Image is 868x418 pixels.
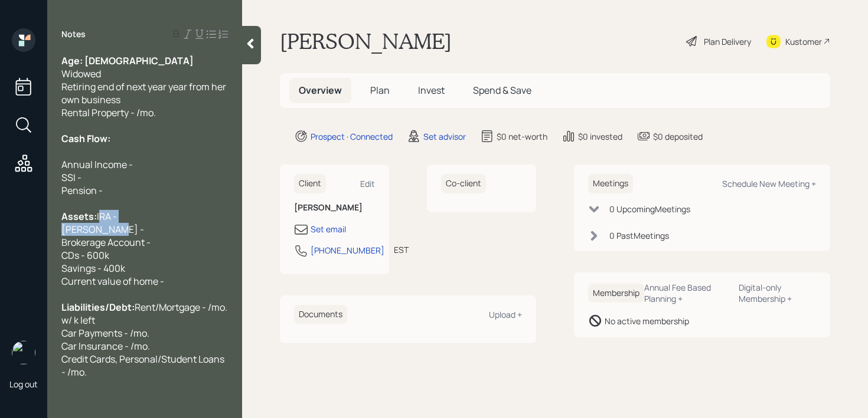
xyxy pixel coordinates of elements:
div: $0 net-worth [497,130,547,143]
h6: Meetings [588,174,633,193]
div: $0 invested [578,130,622,143]
span: Widowed [61,67,101,80]
div: Schedule New Meeting + [722,178,816,189]
div: Set advisor [423,130,466,143]
span: Liabilities/Debt: [61,301,135,314]
div: $0 deposited [653,130,703,143]
h6: [PERSON_NAME] [294,203,375,213]
span: Cash Flow: [61,132,110,145]
span: Rental Property - /mo. [61,106,156,119]
span: Invest [418,84,445,97]
div: Log out [9,378,38,390]
span: Annual Income - SSI - Pension - [61,158,133,197]
h1: [PERSON_NAME] [280,28,452,54]
div: Kustomer [785,35,822,48]
div: 0 Upcoming Meeting s [609,203,690,215]
span: IRA - [PERSON_NAME] - Brokerage Account - [61,210,151,249]
span: Overview [299,84,342,97]
div: 0 Past Meeting s [609,229,669,242]
div: No active membership [605,315,689,327]
span: Retiring end of next year year from her own business [61,80,228,106]
span: Assets: [61,210,97,223]
h6: Co-client [441,174,486,193]
div: Annual Fee Based Planning + [644,282,729,304]
span: Rent/Mortgage - /mo. w/ k left Car Payments - /mo. Car Insurance - /mo. Credit Cards, Personal/St... [61,301,229,378]
div: Plan Delivery [704,35,751,48]
div: Prospect · Connected [311,130,393,143]
div: Upload + [489,309,522,320]
h6: Membership [588,284,644,303]
h6: Client [294,174,326,193]
div: Digital-only Membership + [739,282,816,304]
div: [PHONE_NUMBER] [311,244,384,256]
span: CDs - 600k Savings - 400k [61,249,125,275]
label: Notes [61,28,86,40]
span: Plan [370,84,390,97]
span: Age: [DEMOGRAPHIC_DATA] [61,54,194,67]
img: retirable_logo.png [12,341,35,364]
div: Set email [311,223,346,235]
div: Edit [360,178,375,189]
span: Spend & Save [473,84,531,97]
div: EST [394,243,409,256]
span: Current value of home - [61,275,164,288]
h6: Documents [294,305,347,324]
